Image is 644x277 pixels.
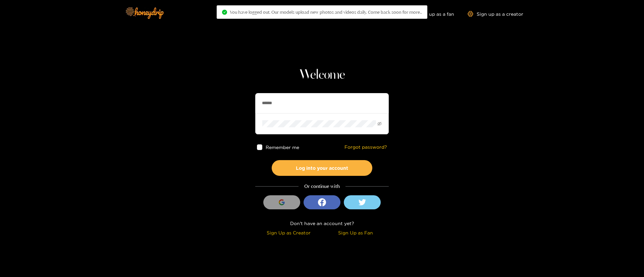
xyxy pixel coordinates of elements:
span: eye-invisible [377,122,382,126]
span: check-circle [222,10,227,15]
span: Remember me [266,145,300,150]
div: Or continue with [255,183,389,190]
h1: Welcome [255,67,389,83]
div: Sign Up as Creator [257,229,320,236]
div: Sign Up as Fan [324,229,387,236]
a: Forgot password? [344,144,387,150]
a: Sign up as a creator [468,11,523,17]
div: Don't have an account yet? [255,219,389,227]
button: Log into your account [272,160,372,176]
a: Sign up as a fan [408,11,454,17]
span: You have logged out. Our models upload new photos and videos daily. Come back soon for more.. [230,9,422,15]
